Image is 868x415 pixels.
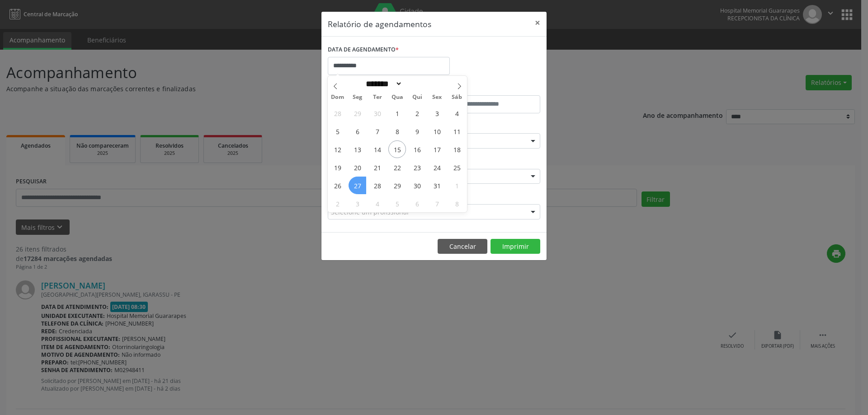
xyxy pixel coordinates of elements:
span: Outubro 5, 2025 [329,122,346,140]
span: Setembro 28, 2025 [329,104,346,122]
span: Qua [387,94,407,100]
label: DATA DE AGENDAMENTO [328,43,399,57]
span: Outubro 16, 2025 [408,140,426,158]
span: Ter [368,94,387,100]
span: Outubro 20, 2025 [349,159,366,176]
span: Outubro 28, 2025 [368,177,386,194]
span: Novembro 2, 2025 [329,195,346,212]
span: Novembro 4, 2025 [368,195,386,212]
span: Novembro 7, 2025 [428,195,446,212]
label: ATÉ [436,81,540,95]
span: Outubro 6, 2025 [349,122,366,140]
span: Setembro 30, 2025 [368,104,386,122]
span: Novembro 6, 2025 [408,195,426,212]
span: Qui [407,94,427,100]
span: Outubro 8, 2025 [388,122,406,140]
span: Novembro 3, 2025 [349,195,366,212]
span: Outubro 17, 2025 [428,140,446,158]
span: Outubro 27, 2025 [349,177,366,194]
span: Outubro 2, 2025 [408,104,426,122]
span: Outubro 7, 2025 [368,122,386,140]
span: Outubro 4, 2025 [448,104,466,122]
span: Outubro 18, 2025 [448,140,466,158]
span: Outubro 22, 2025 [388,159,406,176]
button: Close [528,12,547,34]
span: Novembro 1, 2025 [448,177,466,194]
span: Outubro 14, 2025 [368,140,386,158]
h5: Relatório de agendamentos [328,18,431,30]
span: Outubro 3, 2025 [428,104,446,122]
span: Outubro 12, 2025 [329,140,346,158]
span: Setembro 29, 2025 [349,104,366,122]
select: Month [363,79,402,89]
span: Outubro 1, 2025 [388,104,406,122]
span: Outubro 23, 2025 [408,159,426,176]
span: Outubro 9, 2025 [408,122,426,140]
span: Outubro 11, 2025 [448,122,466,140]
span: Novembro 5, 2025 [388,195,406,212]
span: Outubro 26, 2025 [329,177,346,194]
span: Outubro 24, 2025 [428,159,446,176]
span: Outubro 29, 2025 [388,177,406,194]
span: Outubro 10, 2025 [428,122,446,140]
span: Outubro 25, 2025 [448,159,466,176]
span: Outubro 21, 2025 [368,159,386,176]
span: Selecione um profissional [331,207,409,217]
span: Sex [427,94,447,100]
input: Year [402,79,432,89]
span: Outubro 15, 2025 [388,140,406,158]
span: Outubro 30, 2025 [408,177,426,194]
span: Novembro 8, 2025 [448,195,466,212]
button: Cancelar [438,239,487,254]
span: Outubro 13, 2025 [349,140,366,158]
span: Seg [348,94,368,100]
button: Imprimir [491,239,540,254]
span: Dom [328,94,348,100]
span: Sáb [447,94,467,100]
span: Outubro 31, 2025 [428,177,446,194]
span: Outubro 19, 2025 [329,159,346,176]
